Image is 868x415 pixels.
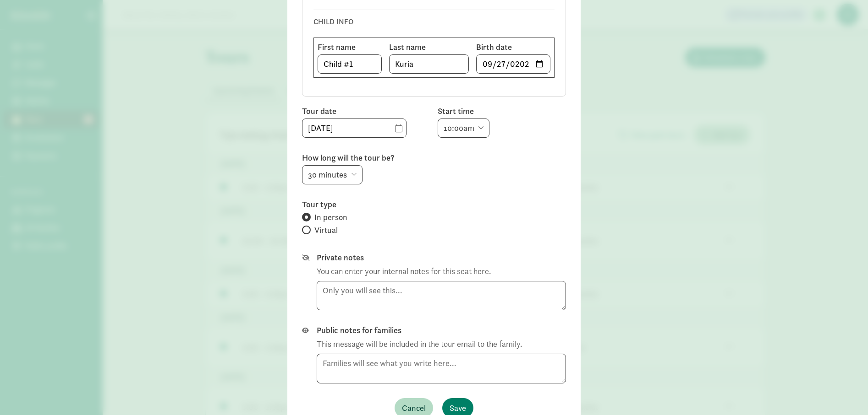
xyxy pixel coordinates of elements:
[450,402,466,414] span: Save
[822,371,868,415] iframe: Chat Widget
[317,338,522,350] div: This message will be included in the tour email to the family.
[317,265,491,277] div: You can enter your internal notes for this seat here.
[302,152,566,163] label: How long will the tour be?
[438,106,566,117] label: Start time
[318,42,382,53] label: First name
[302,199,566,210] label: Tour type
[314,212,347,223] span: In person
[402,402,426,414] span: Cancel
[317,325,566,336] label: Public notes for families
[476,42,550,53] label: Birth date
[302,106,430,117] label: Tour date
[313,17,540,27] h6: CHILD INFO
[314,225,338,236] span: Virtual
[317,252,566,263] label: Private notes
[389,42,469,53] label: Last name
